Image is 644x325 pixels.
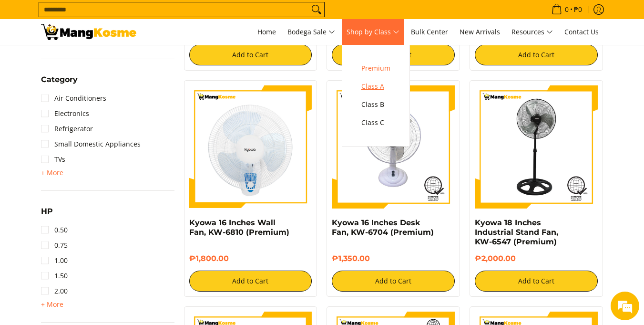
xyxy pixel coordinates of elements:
[189,254,312,263] h6: ₱1,800.00
[41,24,136,40] img: Premium Deals: Best Premium Home Appliances Sale l Mang Kosme
[572,6,583,13] span: ₱0
[257,27,276,36] span: Home
[253,19,281,45] a: Home
[475,271,598,292] button: Add to Cart
[189,218,289,237] a: Kyowa 16 Inches Wall Fan, KW-6810 (Premium)
[549,4,585,15] span: •
[475,85,598,209] img: Kyowa 18 Inches Industrial Stand Fan, KW-6547 (Premium)
[156,5,179,28] div: Minimize live chat window
[460,27,500,36] span: New Arrivals
[146,19,603,45] nav: Main Menu
[309,2,324,17] button: Search
[357,59,395,77] a: Premium
[357,95,395,114] a: Class B
[357,114,395,132] a: Class C
[41,136,141,152] a: Small Domestic Appliances
[332,218,434,237] a: Kyowa 16 Inches Desk Fan, KW-6704 (Premium)
[361,99,390,111] span: Class B
[41,106,89,121] a: Electronics
[41,152,65,167] a: TVs
[41,299,63,310] summary: Open
[357,77,395,95] a: Class A
[332,85,455,209] img: Kyowa 16 Inches Desk Fan, KW-6704 (Premium)
[41,253,68,268] a: 1.00
[564,27,599,36] span: Contact Us
[283,19,340,45] a: Bodega Sale
[361,117,390,129] span: Class C
[342,19,404,45] a: Shop by Class
[475,44,598,65] button: Add to Cart
[475,254,598,263] h6: ₱2,000.00
[347,26,399,38] span: Shop by Class
[455,19,505,45] a: New Arrivals
[563,6,570,13] span: 0
[41,91,106,106] a: Air Conditioners
[560,19,603,45] a: Contact Us
[41,76,78,84] span: Category
[189,85,312,209] img: kyowa-wall-fan-blue-premium-full-view-mang-kosme
[475,218,558,246] a: Kyowa 18 Inches Industrial Stand Fan, KW-6547 (Premium)
[41,169,63,177] span: + More
[50,53,160,66] div: Chat with us now
[406,19,453,45] a: Bulk Center
[41,208,53,215] span: HP
[189,44,312,65] button: Add to Cart
[5,220,182,254] textarea: Type your message and hit 'Enter'
[41,121,93,136] a: Refrigerator
[361,63,390,74] span: Premium
[41,268,68,283] a: 1.50
[41,283,68,299] a: 2.00
[507,19,558,45] a: Resources
[41,76,78,91] summary: Open
[55,100,132,197] span: We're online!
[41,222,68,238] a: 0.50
[361,81,390,93] span: Class A
[41,208,53,222] summary: Open
[411,27,448,36] span: Bulk Center
[332,254,455,263] h6: ₱1,350.00
[287,26,335,38] span: Bodega Sale
[189,271,312,292] button: Add to Cart
[41,238,68,253] a: 0.75
[41,167,63,178] summary: Open
[332,271,455,292] button: Add to Cart
[41,301,63,308] span: + More
[332,44,455,65] button: Add to Cart
[511,26,553,38] span: Resources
